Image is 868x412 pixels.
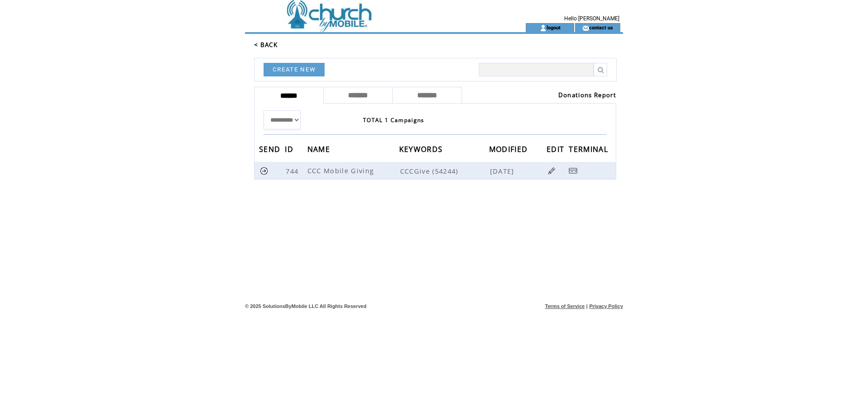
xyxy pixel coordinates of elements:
[558,91,616,99] a: Donations Report
[589,24,613,30] a: contact us
[286,166,301,175] span: 744
[245,303,367,309] span: © 2025 SolutionsByMobile LLC All Rights Reserved
[254,41,278,49] a: < BACK
[586,303,588,309] span: |
[540,24,547,32] img: account_icon.gif
[547,24,561,30] a: logout
[489,146,530,152] a: MODIFIED
[400,166,488,175] span: CCCGive (54244)
[589,303,623,309] a: Privacy Policy
[582,24,589,32] img: contact_us_icon.gif
[363,116,425,124] span: TOTAL 1 Campaigns
[569,142,610,159] span: TERMINAL
[547,142,566,159] span: EDIT
[307,146,332,152] a: NAME
[307,142,332,159] span: NAME
[259,142,283,159] span: SEND
[564,15,619,22] span: Hello [PERSON_NAME]
[307,166,377,175] span: CCC Mobile Giving
[399,146,445,152] a: KEYWORDS
[489,142,530,159] span: MODIFIED
[545,303,585,309] a: Terms of Service
[285,146,296,152] a: ID
[490,166,517,175] span: [DATE]
[285,142,296,159] span: ID
[264,63,325,76] a: CREATE NEW
[399,142,445,159] span: KEYWORDS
